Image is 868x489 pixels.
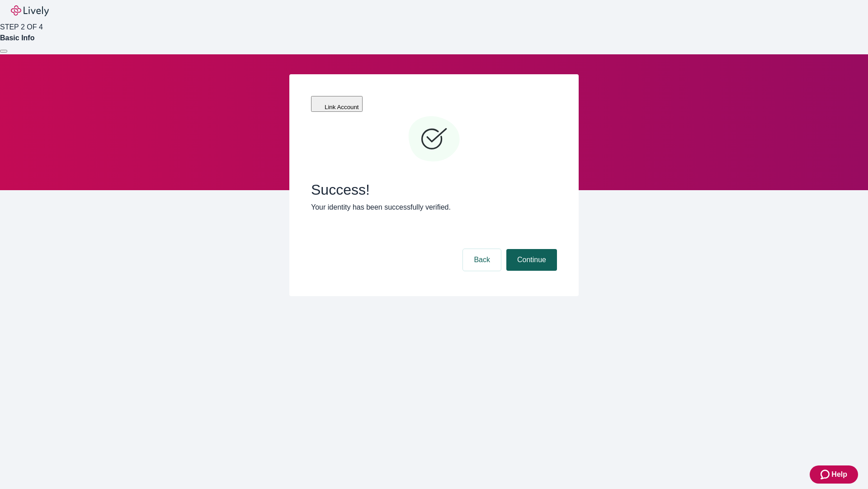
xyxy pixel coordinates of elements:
button: Link Account [311,96,363,112]
p: Your identity has been successfully verified. [311,202,557,213]
button: Back [463,249,501,271]
span: Help [831,469,847,480]
span: Success! [311,181,557,198]
button: Continue [506,249,557,271]
img: Lively [11,5,49,16]
svg: Checkmark icon [407,112,461,167]
svg: Zendesk support icon [821,469,831,480]
button: Zendesk support iconHelp [810,465,858,484]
